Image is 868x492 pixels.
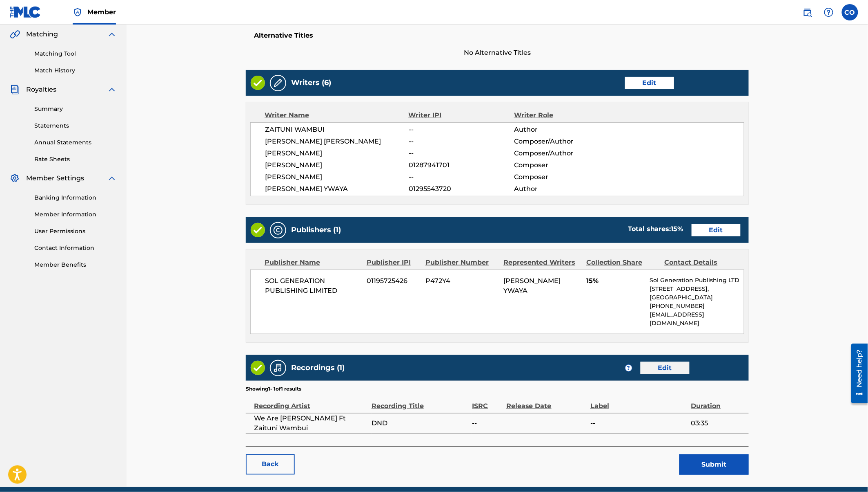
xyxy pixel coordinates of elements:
[514,125,610,135] span: Author
[107,29,117,39] img: expand
[26,85,56,94] span: Royalties
[641,362,690,374] a: Edit
[842,4,858,20] div: User Menu
[265,258,361,267] div: Publisher Name
[472,393,502,411] div: ISRC
[472,418,502,428] span: --
[692,224,741,236] a: Edit
[625,77,674,89] a: Edit
[265,172,409,182] span: [PERSON_NAME]
[265,160,409,170] span: [PERSON_NAME]
[409,125,514,135] span: --
[821,4,837,20] div: Help
[273,225,283,235] img: Publishers
[10,85,20,94] img: Royalties
[799,4,816,20] a: Public Search
[87,7,116,17] span: Member
[650,310,744,328] p: [EMAIL_ADDRESS][DOMAIN_NAME]
[514,110,610,120] div: Writer Role
[246,385,301,393] p: Showing 1 - 1 of 1 results
[665,258,737,267] div: Contact Details
[650,293,744,302] p: [GEOGRAPHIC_DATA]
[425,258,497,267] div: Publisher Number
[291,363,345,373] h5: Recordings (1)
[409,110,514,120] div: Writer IPI
[246,48,749,58] span: No Alternative Titles
[34,261,117,269] a: Member Benefits
[504,258,581,267] div: Represented Writers
[34,227,117,236] a: User Permissions
[506,393,586,411] div: Release Date
[372,418,468,428] span: DND
[254,31,741,40] h5: Alternative Titles
[372,393,468,411] div: Recording Title
[251,76,265,90] img: Valid
[34,193,117,202] a: Banking Information
[586,276,644,286] span: 15%
[803,7,812,17] img: search
[628,224,683,234] div: Total shares:
[504,277,561,294] span: [PERSON_NAME] YWAYA
[409,172,514,182] span: --
[265,184,409,194] span: [PERSON_NAME] YWAYA
[254,393,367,411] div: Recording Artist
[246,454,295,475] a: Back
[265,148,409,158] span: [PERSON_NAME]
[409,148,514,158] span: --
[426,276,498,286] span: P472Y4
[367,258,419,267] div: Publisher IPI
[34,66,117,75] a: Match History
[34,49,117,58] a: Matching Tool
[824,7,834,17] img: help
[514,172,610,182] span: Composer
[265,276,361,296] span: SOL GENERATION PUBLISHING LIMITED
[367,276,420,286] span: 01195725426
[273,78,283,88] img: Writers
[254,413,367,433] span: We Are [PERSON_NAME] Ft Zaituni Wambui
[625,365,632,371] span: ?
[691,393,745,411] div: Duration
[34,244,117,252] a: Contact Information
[409,184,514,194] span: 01295543720
[514,148,610,158] span: Composer/Author
[107,173,117,183] img: expand
[73,7,82,17] img: Top Rightsholder
[26,29,58,39] span: Matching
[514,137,610,146] span: Composer/Author
[10,173,20,183] img: Member Settings
[291,225,341,235] h5: Publishers (1)
[34,121,117,130] a: Statements
[587,258,659,267] div: Collection Share
[273,363,283,373] img: Recordings
[650,285,744,293] p: [STREET_ADDRESS],
[107,85,117,94] img: expand
[10,29,20,39] img: Matching
[251,361,265,375] img: Valid
[514,160,610,170] span: Composer
[26,173,84,183] span: Member Settings
[650,276,744,285] p: Sol Generation Publishing LTD
[514,184,610,194] span: Author
[34,155,117,164] a: Rate Sheets
[251,223,265,237] img: Valid
[265,125,409,135] span: ZAITUNI WAMBUI
[10,6,41,18] img: MLC Logo
[679,454,749,475] button: Submit
[34,105,117,113] a: Summary
[590,418,687,428] span: --
[691,418,745,428] span: 03:35
[845,341,868,407] iframe: Resource Center
[671,225,683,233] span: 15 %
[590,393,687,411] div: Label
[409,160,514,170] span: 01287941701
[291,78,331,88] h5: Writers (6)
[265,110,409,120] div: Writer Name
[34,210,117,219] a: Member Information
[409,137,514,146] span: --
[265,137,409,146] span: [PERSON_NAME] [PERSON_NAME]
[34,138,117,147] a: Annual Statements
[650,302,744,310] p: [PHONE_NUMBER]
